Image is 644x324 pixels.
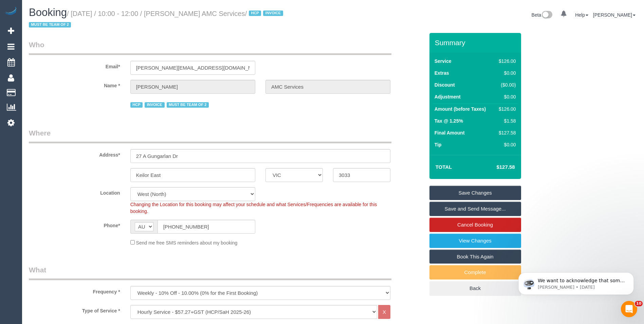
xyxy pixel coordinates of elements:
[29,22,71,28] span: MUST BE TEAM OF 2
[435,141,442,148] label: Tip
[429,202,521,216] a: Save and Send Message...
[541,11,552,20] img: New interface
[496,93,516,100] div: $0.00
[130,80,255,94] input: First Name*
[496,82,516,88] div: ($0.00)
[24,61,125,70] label: Email*
[29,128,391,143] legend: Where
[130,61,255,75] input: Email*
[429,281,521,295] a: Back
[333,168,390,182] input: Post Code*
[435,39,518,47] h3: Summary
[429,234,521,248] a: View Changes
[496,129,516,136] div: $127.58
[29,265,391,280] legend: What
[24,149,125,158] label: Address*
[496,58,516,65] div: $126.00
[24,305,125,314] label: Type of Service *
[30,20,117,113] span: We want to acknowledge that some users may be experiencing lag or slower performance in our softw...
[435,58,452,65] label: Service
[145,102,164,108] span: INVOICE
[29,40,391,55] legend: Who
[24,187,125,196] label: Location
[158,220,255,234] input: Phone*
[136,240,238,246] span: Send me free SMS reminders about my booking
[249,11,261,16] span: HCP
[30,26,117,32] p: Message from Ellie, sent 2d ago
[265,80,390,94] input: Last Name*
[435,129,465,136] label: Final Amount
[24,80,125,89] label: Name *
[130,202,377,214] span: Changing the Location for this booking may affect your schedule and what Services/Frequencies are...
[532,12,553,18] a: Beta
[496,118,516,124] div: $1.58
[435,82,455,88] label: Discount
[635,301,643,306] span: 10
[435,93,461,100] label: Adjustment
[436,164,452,170] strong: Total
[263,11,283,16] span: INVOICE
[496,106,516,112] div: $126.00
[429,250,521,264] a: Book This Again
[130,168,255,182] input: Suburb*
[575,12,588,18] a: Help
[435,106,486,112] label: Amount (before Taxes)
[29,10,285,29] small: / [DATE] / 10:00 - 12:00 / [PERSON_NAME] AMC Services
[130,102,143,108] span: HCP
[435,118,463,124] label: Tax @ 1.25%
[496,70,516,76] div: $0.00
[429,186,521,200] a: Save Changes
[29,6,67,18] span: Booking
[476,164,515,170] h4: $127.58
[429,218,521,232] a: Cancel Booking
[496,141,516,148] div: $0.00
[4,7,18,16] img: Automaid Logo
[24,286,125,295] label: Frequency *
[508,258,644,306] iframe: Intercom notifications message
[435,70,449,76] label: Extras
[621,301,637,317] iframe: Intercom live chat
[24,220,125,229] label: Phone*
[167,102,209,108] span: MUST BE TEAM OF 2
[593,12,636,18] a: [PERSON_NAME]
